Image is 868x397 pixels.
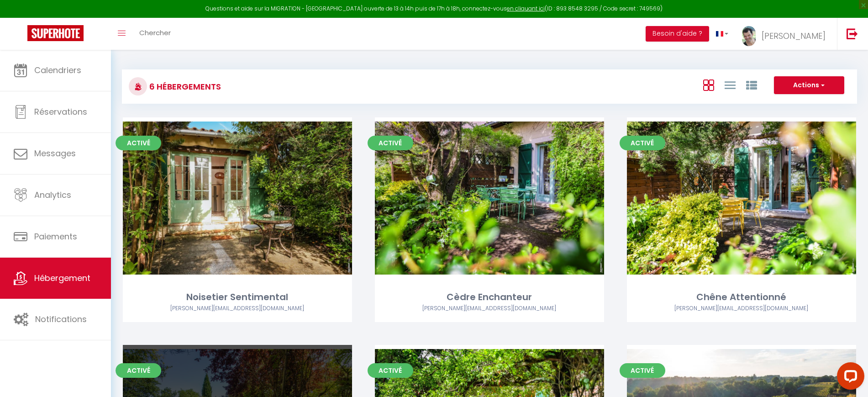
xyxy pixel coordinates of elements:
[35,313,87,325] span: Notifications
[627,304,856,313] div: Airbnb
[462,189,517,207] a: Editer
[646,26,709,42] button: Besoin d'aide ?
[116,136,161,150] span: Activé
[123,290,352,304] div: Noisetier Sentimental
[123,304,352,313] div: Airbnb
[147,76,221,97] h3: 6 Hébergements
[210,189,265,207] a: Editer
[34,189,71,201] span: Analytics
[735,18,837,50] a: ... [PERSON_NAME]
[847,28,858,39] img: logout
[34,64,81,76] span: Calendriers
[34,106,87,117] span: Réservations
[714,189,769,207] a: Editer
[132,18,178,50] a: Chercher
[620,136,665,150] span: Activé
[27,25,84,41] img: Super Booking
[627,290,856,304] div: Chêne Attentionné
[368,363,413,378] span: Activé
[34,272,90,284] span: Hébergement
[116,363,161,378] span: Activé
[742,26,756,46] img: ...
[375,304,604,313] div: Airbnb
[774,76,844,95] button: Actions
[34,148,76,159] span: Messages
[507,5,545,12] a: en cliquant ici
[830,359,868,397] iframe: LiveChat chat widget
[762,30,826,42] span: [PERSON_NAME]
[375,290,604,304] div: Cèdre Enchanteur
[620,363,665,378] span: Activé
[368,136,413,150] span: Activé
[725,77,736,92] a: Vue en Liste
[703,77,714,92] a: Vue en Box
[34,231,77,242] span: Paiements
[746,77,757,92] a: Vue par Groupe
[139,28,171,37] span: Chercher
